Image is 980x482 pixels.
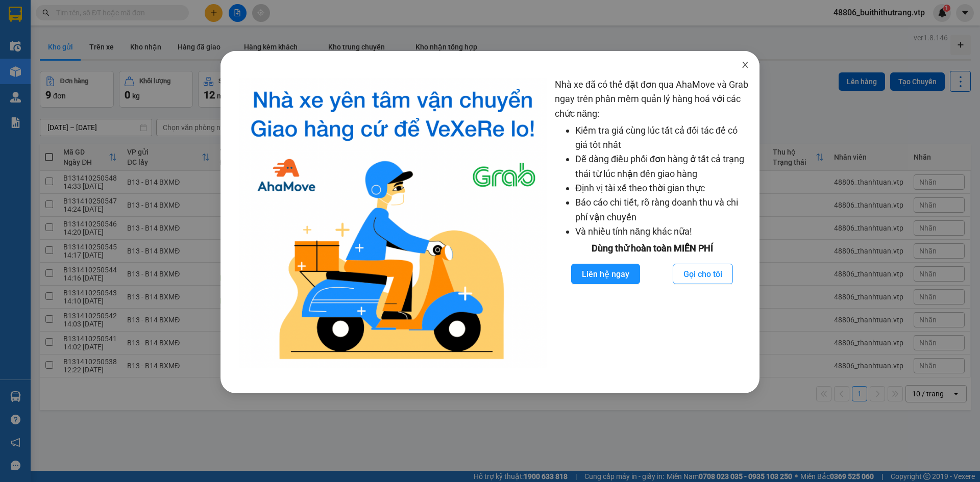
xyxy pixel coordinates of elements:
[683,268,722,281] span: Gọi cho tôi
[741,61,749,69] span: close
[239,78,547,368] img: logo
[673,264,733,284] button: Gọi cho tôi
[575,195,749,224] li: Báo cáo chi tiết, rõ ràng doanh thu và chi phí vận chuyển
[582,268,629,281] span: Liên hệ ngay
[575,123,749,153] li: Kiểm tra giá cùng lúc tất cả đối tác để có giá tốt nhất
[731,51,759,80] button: Close
[571,264,640,284] button: Liên hệ ngay
[575,181,749,195] li: Định vị tài xế theo thời gian thực
[575,224,749,239] li: Và nhiều tính năng khác nữa!
[555,241,749,256] div: Dùng thử hoàn toàn MIỄN PHÍ
[575,152,749,181] li: Dễ dàng điều phối đơn hàng ở tất cả trạng thái từ lúc nhận đến giao hàng
[555,78,749,368] div: Nhà xe đã có thể đặt đơn qua AhaMove và Grab ngay trên phần mềm quản lý hàng hoá với các chức năng:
